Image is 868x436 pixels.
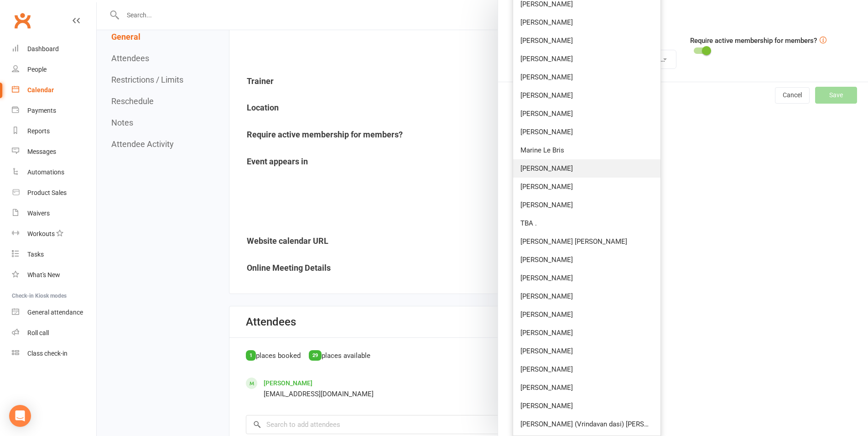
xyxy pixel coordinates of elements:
a: [PERSON_NAME] [513,86,660,105]
div: General attendance [27,309,83,316]
a: [PERSON_NAME] [513,342,660,360]
div: Messages [27,148,56,155]
a: Calendar [12,80,96,100]
a: Clubworx [11,9,34,32]
a: [PERSON_NAME] [513,159,660,178]
div: People [27,66,47,73]
a: [PERSON_NAME] [513,68,660,86]
a: [PERSON_NAME] (Vrindavan dasi) [PERSON_NAME] [513,415,660,433]
a: Dashboard [12,39,96,59]
div: Waivers [27,210,50,217]
div: Payments [27,107,56,114]
a: TBA . [513,214,660,232]
a: [PERSON_NAME] [513,196,660,214]
a: Product Sales [12,183,96,203]
div: Workouts [27,230,55,237]
a: Waivers [12,203,96,224]
a: [PERSON_NAME] [513,123,660,141]
a: Reports [12,121,96,142]
div: Class check-in [27,350,68,357]
a: [PERSON_NAME] [513,305,660,324]
button: Cancel [775,87,810,104]
a: [PERSON_NAME] [513,360,660,378]
a: Tasks [12,244,96,265]
div: Tasks [27,251,44,258]
a: [PERSON_NAME] [513,397,660,415]
a: [PERSON_NAME] [513,378,660,397]
a: Payments [12,100,96,121]
a: What's New [12,265,96,285]
a: Automations [12,162,96,183]
div: Dashboard [27,45,59,53]
a: [PERSON_NAME] [513,13,660,32]
div: Reports [27,127,50,135]
a: [PERSON_NAME] [PERSON_NAME] [513,232,660,251]
div: Automations [27,168,64,176]
a: [PERSON_NAME] [513,251,660,269]
a: [PERSON_NAME] [513,105,660,123]
div: Product Sales [27,189,67,196]
a: People [12,59,96,80]
div: Calendar [27,86,54,94]
a: General attendance kiosk mode [12,302,96,323]
a: Workouts [12,224,96,244]
div: Open Intercom Messenger [9,405,31,427]
a: [PERSON_NAME] [513,269,660,287]
a: Roll call [12,323,96,343]
div: What's New [27,271,60,278]
a: [PERSON_NAME] [513,324,660,342]
a: [PERSON_NAME] [513,32,660,50]
a: Class kiosk mode [12,343,96,364]
a: [PERSON_NAME] [513,287,660,305]
label: Require active membership for members? [690,37,817,45]
a: [PERSON_NAME] [513,50,660,68]
a: Marine Le Bris [513,141,660,159]
a: Messages [12,142,96,162]
a: [PERSON_NAME] [513,178,660,196]
div: Roll call [27,329,49,336]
